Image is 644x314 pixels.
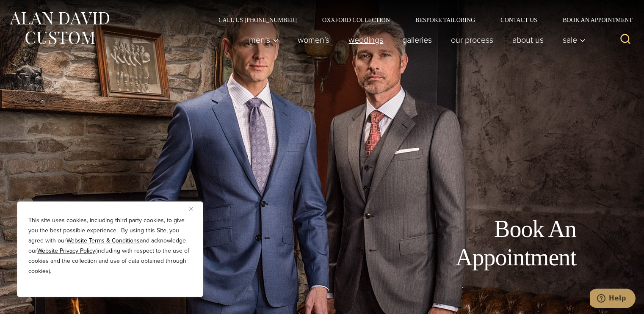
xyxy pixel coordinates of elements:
a: Contact Us [488,17,550,23]
img: Alan David Custom [8,9,110,47]
nav: Primary Navigation [240,31,590,48]
button: Close [189,204,199,214]
a: weddings [339,31,393,48]
button: Sale sub menu toggle [553,31,590,48]
a: Oxxford Collection [310,17,403,23]
a: Book an Appointment [550,17,636,23]
h1: Book An Appointment [386,215,576,272]
p: This site uses cookies, including third party cookies, to give you the best possible experience. ... [28,215,192,276]
a: About Us [503,31,553,48]
a: Website Privacy Policy [37,246,95,255]
a: Website Terms & Conditions [66,236,140,245]
a: Galleries [393,31,442,48]
button: View Search Form [615,30,636,50]
nav: Secondary Navigation [206,17,636,23]
a: Bespoke Tailoring [403,17,488,23]
button: Child menu of Men’s [240,31,288,48]
a: Call Us [PHONE_NUMBER] [206,17,310,23]
img: Close [189,207,193,211]
a: Our Process [442,31,503,48]
iframe: Opens a widget where you can chat to one of our agents [590,289,636,310]
a: Women’s [288,31,339,48]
